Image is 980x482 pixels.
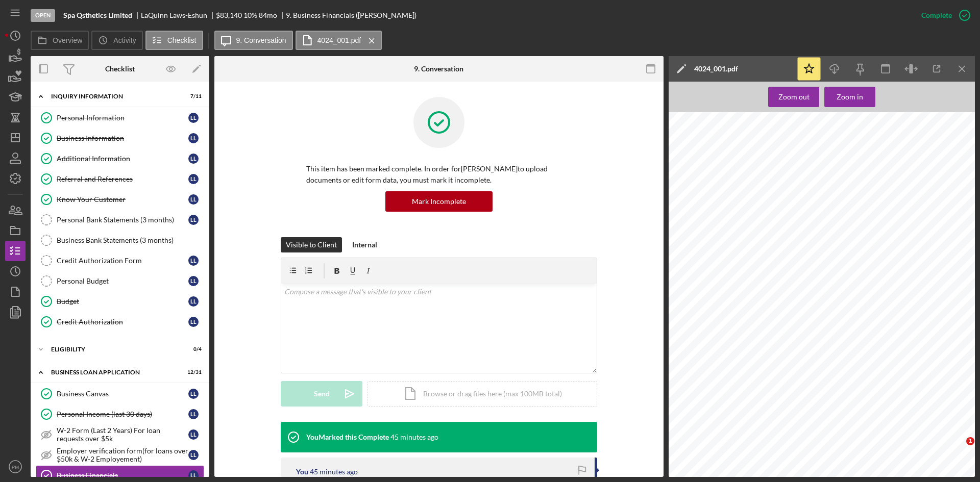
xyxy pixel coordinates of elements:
[911,5,975,26] button: Complete
[259,11,277,19] div: 84 mo
[57,390,188,398] div: Business Canvas
[188,133,199,143] div: L L
[296,31,382,50] button: 4024_001.pdf
[63,11,132,19] b: Spa Qsthetics Limited
[385,191,493,212] button: Mark Incomplete
[216,11,242,19] span: $83,140
[921,5,952,26] div: Complete
[36,108,204,128] a: Personal InformationLL
[145,31,203,50] button: Checklist
[768,87,819,107] button: Zoom out
[317,36,361,44] label: 4024_001.pdf
[57,277,188,285] div: Personal Budget
[36,291,204,312] a: BudgetLL
[281,237,342,252] button: Visible to Client
[188,409,199,419] div: L L
[837,87,863,107] div: Zoom in
[188,154,199,164] div: L L
[183,369,202,375] div: 12 / 31
[188,429,199,440] div: L L
[57,134,188,142] div: Business Information
[167,36,197,44] label: Checklist
[36,424,204,445] a: W-2 Form (Last 2 Years) For loan requests over $5kLL
[57,114,188,122] div: Personal Information
[243,11,257,19] div: 10 %
[53,36,82,44] label: Overview
[188,113,199,123] div: L L
[57,318,188,326] div: Credit Authorization
[824,87,875,107] button: Zoom in
[281,381,362,407] button: Send
[188,174,199,184] div: L L
[183,346,202,352] div: 0 / 4
[352,237,377,252] div: Internal
[57,447,188,463] div: Employer verification form(for loans over $50k & W-2 Employement)
[36,384,204,404] a: Business CanvasLL
[188,276,199,286] div: L L
[57,175,188,183] div: Referral and References
[105,65,135,73] div: Checklist
[306,163,572,186] p: This item has been marked complete. In order for [PERSON_NAME] to upload documents or edit form d...
[183,93,202,99] div: 7 / 11
[51,93,176,99] div: INQUIRY INFORMATION
[57,297,188,306] div: Budget
[945,437,970,462] iframe: Intercom live chat
[188,317,199,327] div: L L
[188,389,199,399] div: L L
[347,237,382,252] button: Internal
[188,450,199,460] div: L L
[12,464,19,470] text: PM
[390,433,438,441] time: 2025-09-24 18:16
[188,470,199,480] div: L L
[286,11,416,19] div: 9. Business Financials ([PERSON_NAME])
[57,216,188,224] div: Personal Bank Statements (3 months)
[36,189,204,210] a: Know Your CustomerLL
[36,250,204,271] a: Credit Authorization FormLL
[31,31,89,50] button: Overview
[306,433,389,441] div: You Marked this Complete
[57,257,188,265] div: Credit Authorization Form
[36,128,204,148] a: Business InformationLL
[314,381,330,407] div: Send
[310,468,358,476] time: 2025-09-24 18:16
[286,237,337,252] div: Visible to Client
[91,31,142,50] button: Activity
[51,369,176,375] div: BUSINESS LOAN APPLICATION
[36,445,204,465] a: Employer verification form(for loans over $50k & W-2 Employement)LL
[214,31,293,50] button: 9. Conversation
[412,191,466,212] div: Mark Incomplete
[36,230,204,250] a: Business Bank Statements (3 months)
[188,256,199,266] div: L L
[5,456,26,477] button: PM
[57,155,188,163] div: Additional Information
[51,346,176,352] div: ELIGIBILITY
[57,426,188,443] div: W-2 Form (Last 2 Years) For loan requests over $5k
[36,210,204,230] a: Personal Bank Statements (3 months)LL
[57,236,204,244] div: Business Bank Statements (3 months)
[188,194,199,205] div: L L
[57,471,188,479] div: Business Financials
[57,410,188,418] div: Personal Income (last 30 days)
[36,169,204,189] a: Referral and ReferencesLL
[141,11,216,19] div: LaQuinn Laws-Eshun
[188,215,199,225] div: L L
[113,36,136,44] label: Activity
[236,36,286,44] label: 9. Conversation
[36,271,204,291] a: Personal BudgetLL
[57,195,188,204] div: Know Your Customer
[966,437,974,445] span: 1
[296,468,308,476] div: You
[36,148,204,169] a: Additional InformationLL
[31,9,55,22] div: Open
[36,312,204,332] a: Credit AuthorizationLL
[778,87,810,107] div: Zoom out
[36,404,204,424] a: Personal Income (last 30 days)LL
[188,296,199,307] div: L L
[414,65,463,73] div: 9. Conversation
[694,65,738,73] div: 4024_001.pdf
